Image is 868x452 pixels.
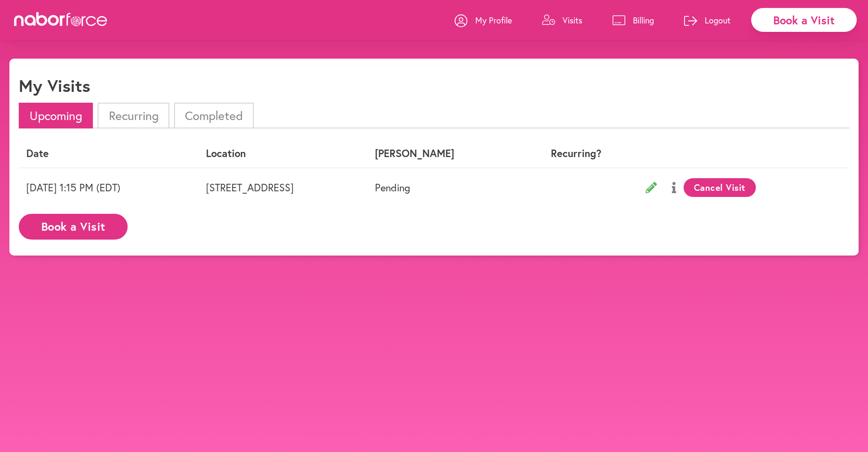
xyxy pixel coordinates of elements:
[367,140,522,167] th: [PERSON_NAME]
[542,6,582,34] a: Visits
[684,6,731,34] a: Logout
[19,103,93,128] li: Upcoming
[198,168,367,207] td: [STREET_ADDRESS]
[19,140,198,167] th: Date
[19,214,128,240] button: Book a Visit
[705,15,731,26] p: Logout
[633,15,654,26] p: Billing
[612,6,654,34] a: Billing
[455,6,512,34] a: My Profile
[19,75,90,96] h1: My Visits
[19,168,198,207] td: [DATE] 1:15 PM (EDT)
[367,168,522,207] td: Pending
[684,178,756,197] button: Cancel Visit
[563,15,582,26] p: Visits
[475,15,512,26] p: My Profile
[198,140,367,167] th: Location
[98,103,169,128] li: Recurring
[174,103,254,128] li: Completed
[751,8,857,32] div: Book a Visit
[522,140,630,167] th: Recurring?
[19,221,128,230] a: Book a Visit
